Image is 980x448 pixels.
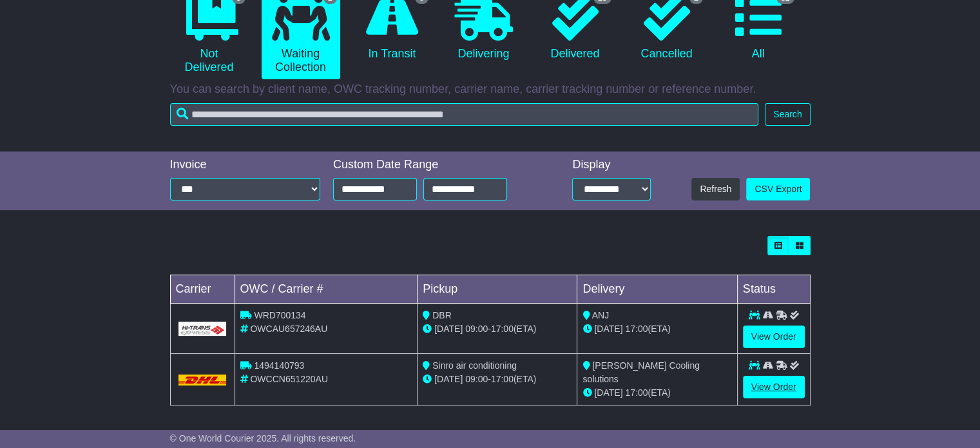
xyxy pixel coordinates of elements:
div: (ETA) [582,322,731,336]
img: GetCarrierServiceLogo [178,322,227,336]
a: View Order [743,326,805,348]
a: CSV Export [746,178,810,200]
span: 17:00 [625,387,648,398]
span: 17:00 [491,374,514,384]
span: 17:00 [491,324,514,334]
td: Status [737,275,810,304]
div: (ETA) [582,386,731,400]
td: Pickup [418,275,577,304]
a: View Order [743,376,805,398]
span: 09:00 [465,324,488,334]
span: [DATE] [594,387,622,398]
span: OWCAU657246AU [250,324,327,334]
span: 1494140793 [254,360,304,371]
span: OWCCN651220AU [250,374,328,384]
td: OWC / Carrier # [235,275,418,304]
div: Custom Date Range [333,158,538,172]
button: Search [765,103,810,126]
span: ANJ [592,310,609,320]
div: - (ETA) [423,373,572,386]
span: 09:00 [465,374,488,384]
div: - (ETA) [423,322,572,336]
span: [PERSON_NAME] Cooling solutions [582,360,699,384]
td: Delivery [577,275,737,304]
span: [DATE] [434,374,463,384]
td: Carrier [170,275,235,304]
img: DHL.png [178,375,227,385]
div: Display [572,158,651,172]
p: You can search by client name, OWC tracking number, carrier name, carrier tracking number or refe... [170,83,811,97]
div: Invoice [170,158,321,172]
span: [DATE] [434,324,463,334]
button: Refresh [691,178,740,200]
span: [DATE] [594,324,622,334]
span: DBR [432,310,452,320]
span: 17:00 [625,324,648,334]
span: WRD700134 [254,310,305,320]
span: Sinro air conditioning [432,360,517,371]
span: © One World Courier 2025. All rights reserved. [170,433,356,443]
